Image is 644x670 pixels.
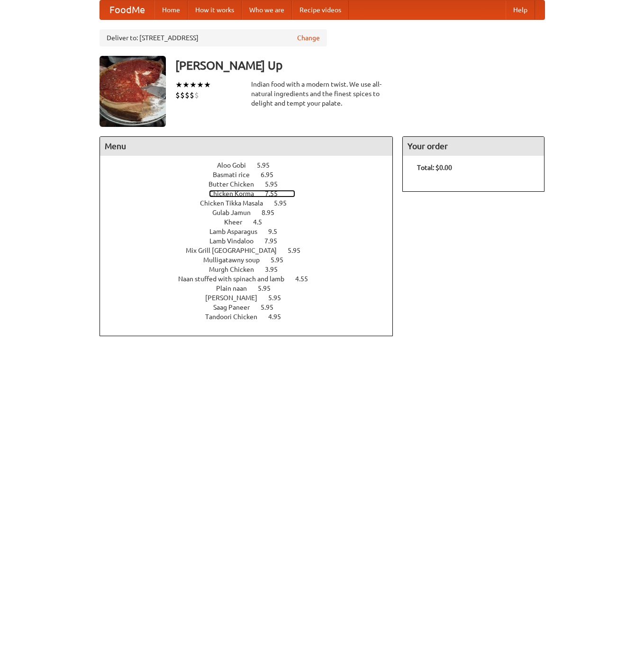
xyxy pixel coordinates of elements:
li: ★ [182,80,190,90]
li: ★ [197,80,204,90]
a: Plain naan 5.95 [216,285,288,292]
h4: Your order [403,137,544,156]
span: 5.95 [271,256,293,264]
span: Murgh Chicken [209,266,263,273]
span: 5.95 [258,285,280,292]
span: 5.95 [288,247,310,254]
span: 7.55 [265,190,287,197]
li: ★ [175,80,182,90]
span: Kheer [224,218,252,226]
span: 8.95 [262,209,284,216]
span: 3.95 [265,266,287,273]
a: Saag Paneer 5.95 [213,304,291,311]
a: How it works [188,0,242,19]
span: 4.5 [253,218,272,226]
span: 4.95 [268,313,290,321]
a: Gulab Jamun 8.95 [212,209,292,216]
a: Change [297,33,320,43]
a: Naan stuffed with spinach and lamb 4.55 [178,275,326,283]
a: Murgh Chicken 3.95 [209,266,295,273]
a: Mix Grill [GEOGRAPHIC_DATA] 5.95 [186,247,318,254]
a: Lamb Asparagus 9.5 [209,228,295,235]
li: $ [180,90,185,100]
span: 5.95 [257,161,279,169]
span: 5.95 [261,304,283,311]
a: Recipe videos [292,0,349,19]
span: 4.55 [295,275,317,283]
a: Butter Chicken 5.95 [209,180,295,188]
span: Lamb Asparagus [209,228,267,235]
span: [PERSON_NAME] [205,294,267,302]
li: $ [185,90,190,100]
a: Home [154,0,188,19]
a: Mulligatawny soup 5.95 [203,256,301,264]
span: 9.5 [268,228,287,235]
span: Lamb Vindaloo [209,237,263,245]
a: Who we are [242,0,292,19]
a: Lamb Vindaloo 7.95 [209,237,295,245]
a: FoodMe [100,0,154,19]
span: Aloo Gobi [217,161,255,169]
span: Plain naan [216,285,256,292]
span: Naan stuffed with spinach and lamb [178,275,294,283]
span: Butter Chicken [209,180,263,188]
a: Help [506,0,535,19]
span: 7.95 [264,237,287,245]
a: Basmati rice 6.95 [213,171,291,179]
span: Mix Grill [GEOGRAPHIC_DATA] [186,247,286,254]
a: Chicken Tikka Masala 5.95 [200,199,304,207]
span: 6.95 [261,171,283,179]
li: $ [175,90,180,100]
a: Chicken Korma 7.55 [209,190,295,197]
span: Gulab Jamun [212,209,260,216]
li: ★ [190,80,197,90]
span: 5.95 [274,199,296,207]
a: [PERSON_NAME] 5.95 [205,294,299,302]
h4: Menu [100,137,393,156]
b: Total: $0.00 [417,164,452,171]
a: Aloo Gobi 5.95 [217,161,287,169]
img: angular.jpg [100,56,166,127]
li: $ [194,90,199,100]
li: ★ [204,80,211,90]
span: Tandoori Chicken [205,313,267,321]
a: Kheer 4.5 [224,218,280,226]
span: Basmati rice [213,171,259,179]
span: 5.95 [268,294,290,302]
li: $ [190,90,194,100]
span: 5.95 [265,180,287,188]
h3: [PERSON_NAME] Up [175,56,545,75]
div: Indian food with a modern twist. We use all-natural ingredients and the finest spices to delight ... [251,80,393,108]
span: Mulligatawny soup [203,256,269,264]
a: Tandoori Chicken 4.95 [205,313,299,321]
span: Chicken Korma [209,190,263,197]
span: Saag Paneer [213,304,259,311]
span: Chicken Tikka Masala [200,199,272,207]
div: Deliver to: [STREET_ADDRESS] [100,29,327,46]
